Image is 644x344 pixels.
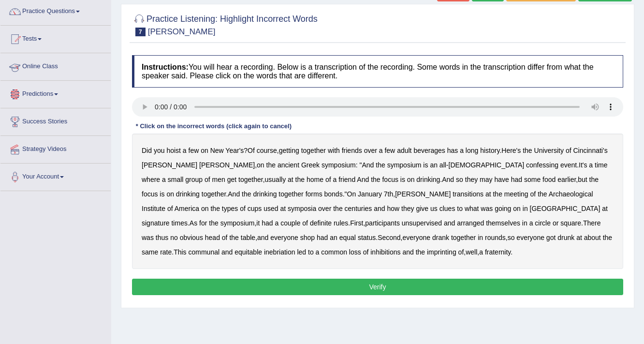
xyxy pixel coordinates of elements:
b: us [430,205,438,212]
b: table [241,234,255,241]
b: earlier [557,176,576,183]
b: the [523,147,532,154]
b: a [460,147,464,154]
b: friends [342,147,362,154]
b: to [308,248,314,256]
b: January [358,190,382,198]
b: the [416,248,425,256]
b: As [190,219,197,227]
b: with [328,147,340,154]
b: 7th [384,190,393,198]
b: Instructions: [142,63,189,71]
b: drunk [557,234,574,241]
b: the [295,176,305,183]
b: of [167,205,173,212]
b: together [202,190,226,198]
b: led [297,248,306,256]
b: common [321,248,347,256]
b: group [185,176,203,183]
b: of [205,176,210,183]
b: they [465,176,478,183]
b: on [513,205,521,212]
b: the [589,176,599,183]
b: meeting [504,190,528,198]
b: event [560,161,577,169]
b: [DEMOGRAPHIC_DATA] [449,161,525,169]
b: Second [378,234,400,241]
a: Strategy Videos [0,136,111,160]
b: at [280,205,286,212]
b: transitions [453,190,483,198]
b: and [444,219,455,227]
a: Your Account [0,164,111,188]
a: Online Class [0,53,111,77]
b: shop [300,234,315,241]
b: And [228,190,240,198]
b: Here's [501,147,521,154]
b: times [171,219,187,227]
b: This [174,248,186,256]
b: arranged [457,219,484,227]
b: drinking [416,176,440,183]
b: rate [160,248,172,256]
b: a [589,161,593,169]
b: on [166,190,174,198]
b: at [576,234,582,241]
b: hoist [166,147,181,154]
b: long [466,147,478,154]
b: give [416,205,428,212]
b: was [481,205,493,212]
b: the [376,161,385,169]
b: a [529,219,533,227]
b: It's [579,161,587,169]
b: so [456,176,463,183]
b: well [466,248,477,256]
b: loss [349,248,361,256]
b: Did [142,147,152,154]
div: * Click on the incorrect words (click again to cancel) [132,121,295,131]
b: men [212,176,225,183]
b: the [210,205,220,212]
b: the [229,234,238,241]
b: on [407,176,415,183]
b: for [199,219,207,227]
b: usually [265,176,286,183]
b: symposium [387,161,422,169]
b: of [302,219,308,227]
b: food [542,176,556,183]
b: a [333,176,337,183]
b: drank [432,234,449,241]
b: a [379,147,383,154]
b: everyone [516,234,544,241]
b: square [560,219,581,227]
b: used [263,205,278,212]
b: obvious [180,234,203,241]
b: is [400,176,405,183]
b: of [458,248,464,256]
b: together [278,190,303,198]
b: participants [365,219,400,227]
b: was [142,234,154,241]
b: the [603,234,612,241]
b: America [175,205,199,212]
b: fraternity [485,248,511,256]
h4: You will hear a recording. Below is a transcription of the recording. Some words in the transcrip... [132,55,623,88]
b: focus [142,190,158,198]
b: together [451,234,476,241]
b: few [384,147,395,154]
b: forms [306,190,322,198]
b: and [374,205,385,212]
div: ? , . , : " - . , . , . ." , . , . , . , . , , . , , . [132,134,623,269]
b: signature [142,219,170,227]
b: the [371,176,380,183]
b: centuries [345,205,372,212]
b: get [227,176,236,183]
b: beverages [413,147,445,154]
b: types [222,205,238,212]
b: so [508,234,515,241]
b: you [154,147,165,154]
b: focus [382,176,398,183]
b: the [266,161,276,169]
b: imprinting [427,248,456,256]
b: communal [188,248,220,256]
